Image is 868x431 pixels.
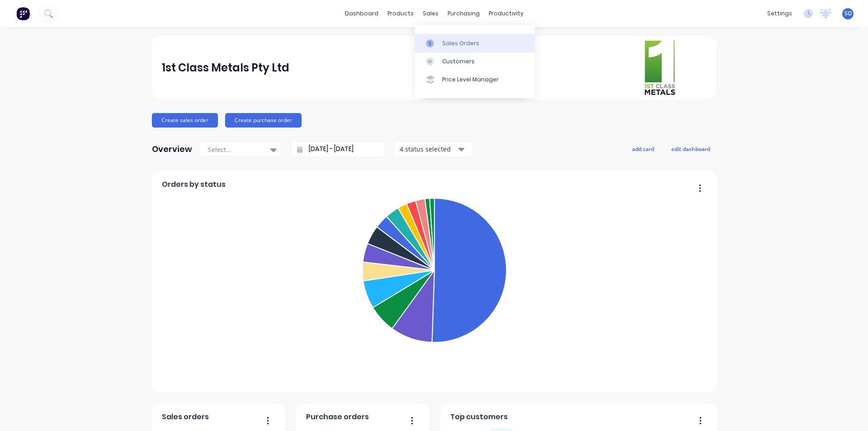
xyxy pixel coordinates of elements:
[443,7,484,20] div: purchasing
[643,39,676,97] img: 1st Class Metals Pty Ltd
[415,71,535,89] a: Price Level Manager
[442,76,499,84] div: Price Level Manager
[665,143,716,155] button: edit dashboard
[16,7,30,20] img: Factory
[225,113,302,128] button: Create purchase order
[152,113,218,128] button: Create sales order
[383,7,418,20] div: products
[763,7,797,20] div: settings
[162,412,209,422] span: Sales orders
[152,140,192,158] div: Overview
[400,144,457,154] div: 4 status selected
[442,57,475,66] div: Customers
[442,39,479,47] div: Sales Orders
[844,9,852,18] span: SO
[418,7,443,20] div: sales
[162,179,226,190] span: Orders by status
[395,142,472,156] button: 4 status selected
[162,59,289,77] div: 1st Class Metals Pty Ltd
[626,143,660,155] button: add card
[415,34,535,52] a: Sales Orders
[415,52,535,71] a: Customers
[450,412,508,422] span: Top customers
[306,412,369,422] span: Purchase orders
[484,7,528,20] div: productivity
[340,7,383,20] a: dashboard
